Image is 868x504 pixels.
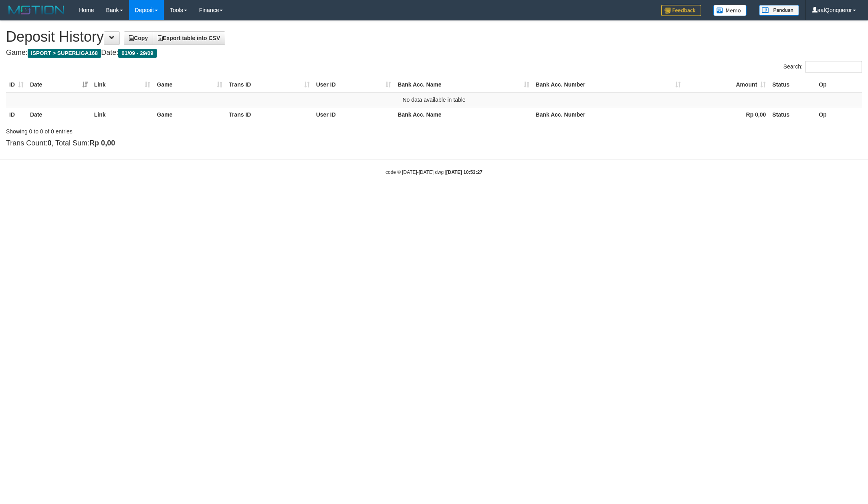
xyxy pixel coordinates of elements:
[153,77,226,92] th: Game: activate to sort column ascending
[769,77,816,92] th: Status
[684,77,769,92] th: Amount: activate to sort column ascending
[6,4,67,16] img: MOTION_logo.png
[118,49,157,58] span: 01/09 - 29/09
[805,61,862,73] input: Search:
[313,77,395,92] th: User ID: activate to sort column ascending
[386,169,482,175] small: code © [DATE]-[DATE] dwg |
[816,107,862,122] th: Op
[27,107,91,122] th: Date
[91,77,154,92] th: Link: activate to sort column ascending
[533,77,684,92] th: Bank Acc. Number: activate to sort column ascending
[89,139,115,147] strong: Rp 0,00
[6,124,356,135] div: Showing 0 to 0 of 0 entries
[759,5,799,16] img: panduan.png
[769,107,816,122] th: Status
[27,77,91,92] th: Date: activate to sort column ascending
[6,139,862,147] h4: Trans Count: , Total Sum:
[226,77,313,92] th: Trans ID: activate to sort column ascending
[816,77,862,92] th: Op
[661,5,701,16] img: Feedback.jpg
[226,107,313,122] th: Trans ID
[158,35,220,41] span: Export table into CSV
[153,107,226,122] th: Game
[446,169,482,175] strong: [DATE] 10:53:27
[47,139,51,147] strong: 0
[153,31,225,45] a: Export table into CSV
[6,77,27,92] th: ID: activate to sort column ascending
[28,49,101,58] span: ISPORT > SUPERLIGA168
[313,107,395,122] th: User ID
[6,29,862,45] h1: Deposit History
[6,92,862,107] td: No data available in table
[6,49,862,57] h4: Game: Date:
[124,31,153,45] a: Copy
[746,111,766,118] strong: Rp 0,00
[394,77,532,92] th: Bank Acc. Name: activate to sort column ascending
[91,107,154,122] th: Link
[533,107,684,122] th: Bank Acc. Number
[713,5,747,16] img: Button%20Memo.svg
[394,107,532,122] th: Bank Acc. Name
[129,35,148,41] span: Copy
[6,107,27,122] th: ID
[783,61,862,73] label: Search:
